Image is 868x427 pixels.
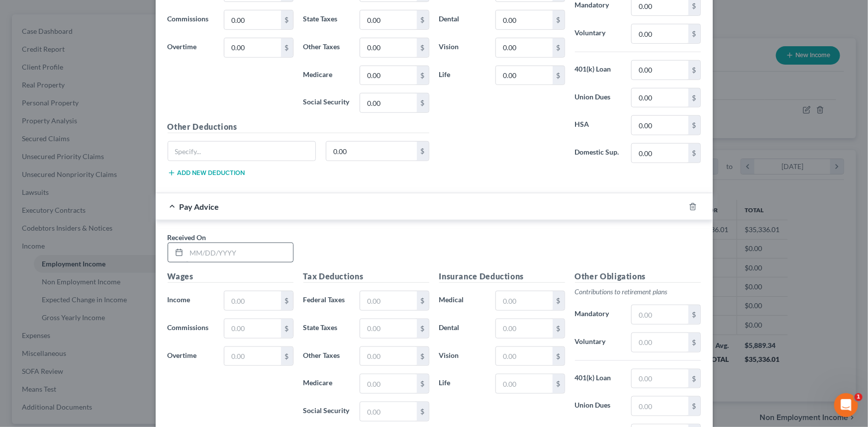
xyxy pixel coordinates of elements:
[360,10,416,29] input: 0.00
[688,24,700,43] div: $
[570,396,627,416] label: Union Dues
[570,115,627,135] label: HSA
[360,347,416,366] input: 0.00
[298,319,355,339] label: State Taxes
[570,88,627,108] label: Union Dues
[417,10,429,29] div: $
[163,38,219,58] label: Overtime
[632,24,688,43] input: 0.00
[688,369,700,388] div: $
[570,24,627,44] label: Voluntary
[632,116,688,135] input: 0.00
[434,319,491,339] label: Dental
[281,38,293,57] div: $
[417,402,429,421] div: $
[688,305,700,324] div: $
[360,291,416,310] input: 0.00
[224,10,281,29] input: 0.00
[688,333,700,352] div: $
[298,402,355,422] label: Social Security
[570,143,627,163] label: Domestic Sup.
[434,10,491,30] label: Dental
[417,319,429,338] div: $
[496,374,552,393] input: 0.00
[553,347,565,366] div: $
[632,144,688,163] input: 0.00
[168,169,245,177] button: Add new deduction
[417,66,429,85] div: $
[632,61,688,80] input: 0.00
[496,10,552,29] input: 0.00
[553,291,565,310] div: $
[303,270,429,283] h5: Tax Deductions
[163,346,219,366] label: Overtime
[417,38,429,57] div: $
[570,60,627,80] label: 401(k) Loan
[360,374,416,393] input: 0.00
[360,93,416,112] input: 0.00
[168,270,293,283] h5: Wages
[417,93,429,112] div: $
[417,142,429,161] div: $
[688,144,700,163] div: $
[632,369,688,388] input: 0.00
[570,305,627,325] label: Mandatory
[187,243,293,262] input: MM/DD/YYYY
[281,319,293,338] div: $
[575,270,701,283] h5: Other Obligations
[168,121,429,133] h5: Other Deductions
[632,333,688,352] input: 0.00
[553,10,565,29] div: $
[834,393,858,417] iframe: Intercom live chat
[224,347,281,366] input: 0.00
[434,291,491,311] label: Medical
[224,291,281,310] input: 0.00
[417,374,429,393] div: $
[570,333,627,352] label: Voluntary
[360,38,416,57] input: 0.00
[168,233,206,242] span: Received On
[224,38,281,57] input: 0.00
[168,295,191,304] span: Income
[163,319,219,339] label: Commissions
[496,38,552,57] input: 0.00
[688,88,700,107] div: $
[298,10,355,30] label: State Taxes
[298,66,355,85] label: Medicare
[298,346,355,366] label: Other Taxes
[855,393,863,401] span: 1
[434,346,491,366] label: Vision
[688,61,700,80] div: $
[281,10,293,29] div: $
[417,291,429,310] div: $
[360,66,416,85] input: 0.00
[434,66,491,85] label: Life
[360,402,416,421] input: 0.00
[553,319,565,338] div: $
[434,38,491,58] label: Vision
[553,374,565,393] div: $
[360,319,416,338] input: 0.00
[168,142,316,161] input: Specify...
[298,291,355,311] label: Federal Taxes
[439,270,565,283] h5: Insurance Deductions
[632,88,688,107] input: 0.00
[326,142,417,161] input: 0.00
[496,66,552,85] input: 0.00
[298,93,355,113] label: Social Security
[281,347,293,366] div: $
[553,66,565,85] div: $
[281,291,293,310] div: $
[553,38,565,57] div: $
[496,319,552,338] input: 0.00
[224,319,281,338] input: 0.00
[632,397,688,416] input: 0.00
[496,291,552,310] input: 0.00
[417,347,429,366] div: $
[298,38,355,58] label: Other Taxes
[163,10,219,30] label: Commissions
[688,397,700,416] div: $
[688,116,700,135] div: $
[575,287,701,297] p: Contributions to retirement plans
[298,374,355,394] label: Medicare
